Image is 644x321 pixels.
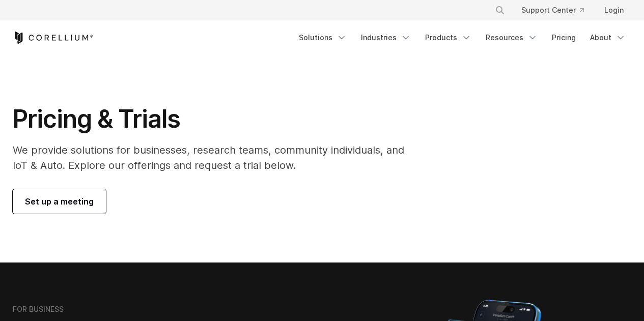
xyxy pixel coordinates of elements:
[13,32,94,44] a: Corellium Home
[13,142,418,173] p: We provide solutions for businesses, research teams, community individuals, and IoT & Auto. Explo...
[293,28,353,47] a: Solutions
[483,1,632,19] div: Navigation Menu
[480,28,544,47] a: Resources
[584,28,632,47] a: About
[419,28,478,47] a: Products
[25,195,94,208] span: Set up a meeting
[13,189,106,214] a: Set up a meeting
[491,1,509,19] button: Search
[13,305,64,314] h6: FOR BUSINESS
[513,1,592,19] a: Support Center
[293,28,632,47] div: Navigation Menu
[13,104,418,134] h1: Pricing & Trials
[596,1,632,19] a: Login
[355,28,417,47] a: Industries
[546,28,582,47] a: Pricing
